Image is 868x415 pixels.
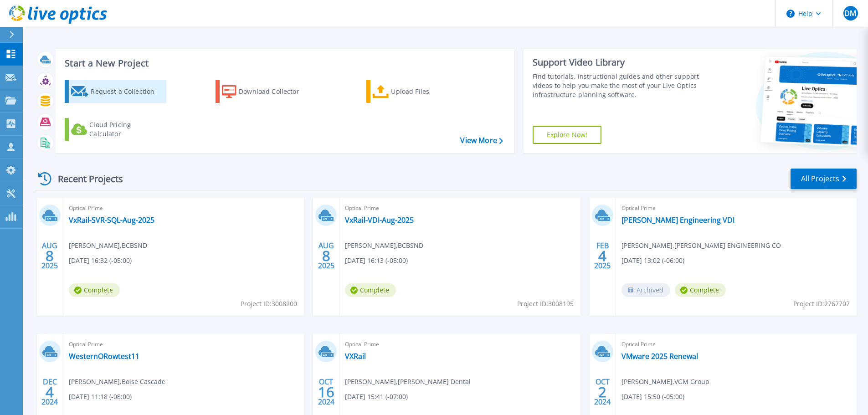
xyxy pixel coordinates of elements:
[69,283,120,297] span: Complete
[391,82,464,101] div: Upload Files
[35,168,135,190] div: Recent Projects
[69,392,132,402] span: [DATE] 11:18 (-08:00)
[69,203,298,213] span: Optical Prime
[318,375,335,409] div: OCT 2024
[345,215,414,225] a: VxRail-VDI-Aug-2025
[69,352,139,361] a: WesternORowtest11
[345,283,396,297] span: Complete
[345,377,471,387] span: [PERSON_NAME] , [PERSON_NAME] Dental
[533,56,703,68] div: Support Video Library
[598,252,606,260] span: 4
[345,241,423,251] span: [PERSON_NAME] , BCBSND
[621,392,684,402] span: [DATE] 15:50 (-05:00)
[844,10,856,17] span: DM
[65,80,166,103] a: Request a Collection
[598,388,606,396] span: 2
[621,339,851,349] span: Optical Prime
[517,299,574,309] span: Project ID: 3008195
[533,126,602,144] a: Explore Now!
[89,120,162,138] div: Cloud Pricing Calculator
[216,80,317,103] a: Download Collector
[621,203,851,213] span: Optical Prime
[621,241,781,251] span: [PERSON_NAME] , [PERSON_NAME] ENGINEERING CO
[65,58,503,68] h3: Start a New Project
[621,352,698,361] a: VMware 2025 Renewal
[65,118,166,141] a: Cloud Pricing Calculator
[460,136,503,145] a: View More
[318,239,335,272] div: AUG 2025
[793,299,850,309] span: Project ID: 2767707
[239,82,312,101] div: Download Collector
[91,82,164,101] div: Request a Collection
[41,239,58,272] div: AUG 2025
[345,339,575,349] span: Optical Prime
[594,239,611,272] div: FEB 2025
[46,252,54,260] span: 8
[621,256,684,266] span: [DATE] 13:02 (-06:00)
[69,215,154,225] a: VxRail-SVR-SQL-Aug-2025
[46,388,54,396] span: 4
[69,339,298,349] span: Optical Prime
[345,392,408,402] span: [DATE] 15:41 (-07:00)
[533,72,703,99] div: Find tutorials, instructional guides and other support videos to help you make the most of your L...
[345,352,366,361] a: VXRail
[366,80,468,103] a: Upload Files
[621,215,734,225] a: [PERSON_NAME] Engineering VDI
[594,375,611,409] div: OCT 2024
[345,203,575,213] span: Optical Prime
[345,256,408,266] span: [DATE] 16:13 (-05:00)
[241,299,297,309] span: Project ID: 3008200
[621,283,670,297] span: Archived
[621,377,709,387] span: [PERSON_NAME] , VGM Group
[41,375,58,409] div: DEC 2024
[69,377,165,387] span: [PERSON_NAME] , Boise Cascade
[69,256,132,266] span: [DATE] 16:32 (-05:00)
[318,388,334,396] span: 16
[322,252,330,260] span: 8
[69,241,147,251] span: [PERSON_NAME] , BCBSND
[791,169,857,189] a: All Projects
[675,283,726,297] span: Complete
